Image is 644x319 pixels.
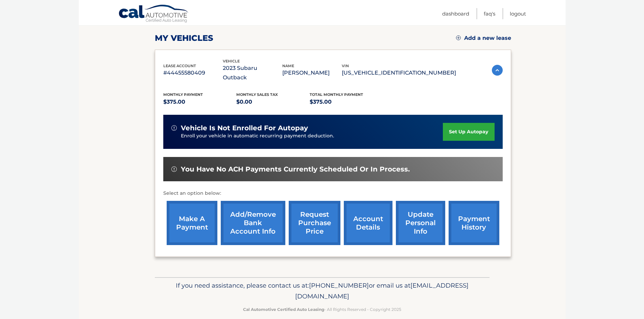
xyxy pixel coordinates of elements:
[159,306,485,313] p: - All Rights Reserved - Copyright 2025
[221,201,285,245] a: Add/Remove bank account info
[243,307,324,312] strong: Cal Automotive Certified Auto Leasing
[310,92,363,97] span: Total Monthly Payment
[181,165,410,174] span: You have no ACH payments currently scheduled or in process.
[342,68,456,78] p: [US_VEHICLE_IDENTIFICATION_NUMBER]
[396,201,445,245] a: update personal info
[510,8,526,19] a: Logout
[181,124,308,132] span: vehicle is not enrolled for autopay
[236,92,278,97] span: Monthly sales Tax
[118,4,189,24] a: Cal Automotive
[492,65,503,76] img: accordion-active.svg
[163,97,237,107] p: $375.00
[443,123,494,141] a: set up autopay
[163,63,196,68] span: lease account
[163,92,203,97] span: Monthly Payment
[310,97,383,107] p: $375.00
[181,132,443,140] p: Enroll your vehicle in automatic recurring payment deduction.
[163,189,503,197] p: Select an option below:
[171,166,177,172] img: alert-white.svg
[484,8,495,19] a: FAQ's
[344,201,392,245] a: account details
[159,280,485,302] p: If you need assistance, please contact us at: or email us at
[223,63,282,82] p: 2023 Subaru Outback
[155,33,213,43] h2: my vehicles
[442,8,469,19] a: Dashboard
[223,59,240,63] span: vehicle
[289,201,340,245] a: request purchase price
[456,35,511,42] a: Add a new lease
[282,68,342,78] p: [PERSON_NAME]
[167,201,217,245] a: make a payment
[342,63,349,68] span: vin
[456,35,461,40] img: add.svg
[295,282,469,300] span: [EMAIL_ADDRESS][DOMAIN_NAME]
[282,63,294,68] span: name
[171,125,177,131] img: alert-white.svg
[236,97,310,107] p: $0.00
[449,201,499,245] a: payment history
[163,68,223,78] p: #44455580409
[309,282,369,289] span: [PHONE_NUMBER]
